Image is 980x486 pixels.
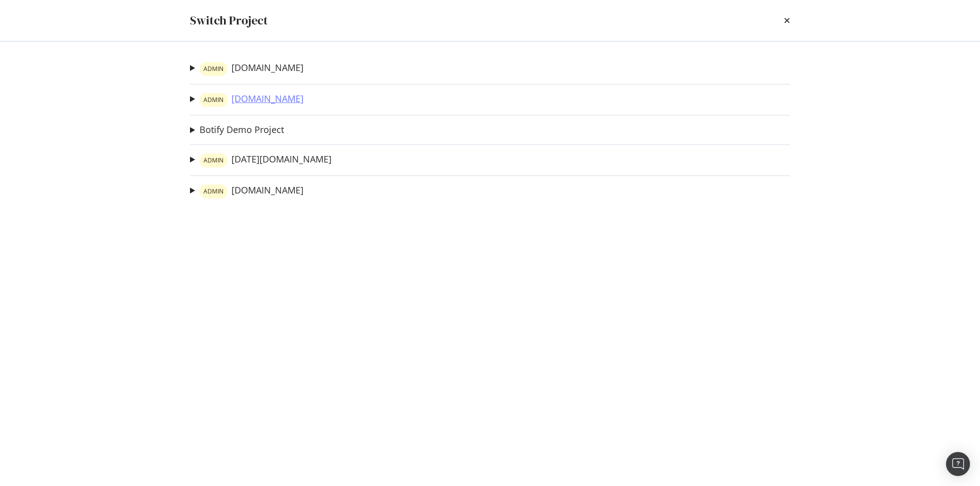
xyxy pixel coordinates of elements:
summary: warning label[DOMAIN_NAME] [190,92,303,107]
span: ADMIN [203,97,223,103]
span: ADMIN [203,157,223,163]
summary: warning label[DOMAIN_NAME] [190,61,303,76]
summary: warning label[DATE][DOMAIN_NAME] [190,153,331,167]
span: ADMIN [203,188,223,194]
summary: warning label[DOMAIN_NAME] [190,184,303,198]
summary: Botify Demo Project [190,123,284,136]
span: ADMIN [203,66,223,72]
a: warning label[DOMAIN_NAME] [199,184,303,198]
div: times [784,12,790,29]
div: warning label [199,93,227,107]
a: warning label[DOMAIN_NAME] [199,62,303,76]
a: warning label[DOMAIN_NAME] [199,93,303,107]
div: warning label [199,62,227,76]
a: Botify Demo Project [199,124,284,135]
div: Switch Project [190,12,268,29]
div: warning label [199,153,227,167]
div: Open Intercom Messenger [946,452,970,476]
a: warning label[DATE][DOMAIN_NAME] [199,153,331,167]
div: warning label [199,184,227,198]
